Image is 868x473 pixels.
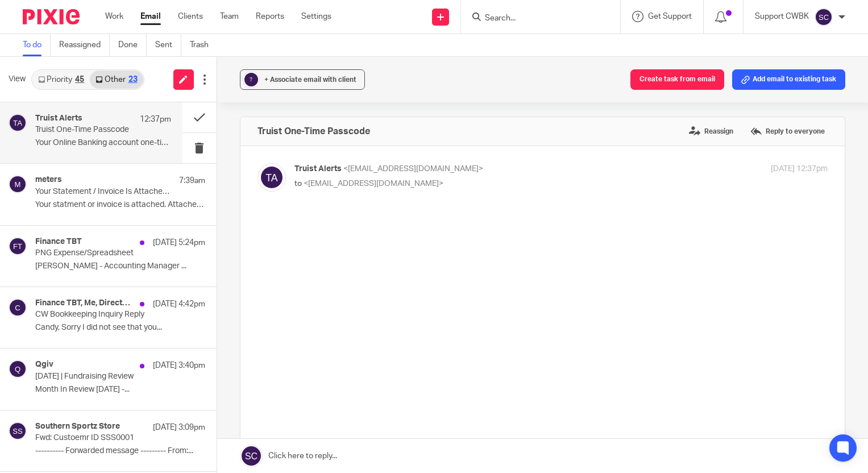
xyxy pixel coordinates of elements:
p: Candy, Sorry I did not see that you... [35,323,205,333]
p: Truist One-Time Passcode [35,125,144,135]
p: Fwd: Custoemr ID SSS0001 [35,433,171,443]
h4: meters [35,175,62,185]
span: Truist Alerts [294,165,342,173]
img: svg%3E [9,175,27,193]
p: Your Online Banking account one-time passcode. ... [35,138,171,148]
img: svg%3E [815,8,833,26]
p: [DATE] 5:24pm [153,237,205,248]
p: PNG Expense/Spreadsheet [35,248,171,258]
p: Support CWBK [755,11,809,22]
img: svg%3E [9,237,27,255]
a: Reassigned [59,34,110,56]
a: Settings [301,11,331,22]
a: Priority45 [32,70,90,89]
a: Done [118,34,147,56]
button: Create task from email [630,69,724,90]
h4: Qgiv [35,360,53,370]
a: Sent [155,34,181,56]
div: ? [244,73,258,86]
input: Search [484,14,586,24]
span: to [294,180,302,188]
label: Reassign [686,123,736,140]
a: Trash [190,34,217,56]
span: Get Support [648,13,692,20]
h4: Southern Sportz Store [35,422,120,431]
span: + Associate email with client [264,76,356,83]
img: Pixie [23,9,80,24]
p: 12:37pm [140,114,171,125]
div: 23 [128,76,138,84]
h4: Truist One-Time Passcode [258,126,370,137]
p: [DATE] 12:37pm [771,163,828,175]
label: Reply to everyone [747,123,828,140]
button: ? + Associate email with client [240,69,365,90]
h4: Finance TBT [35,237,82,247]
img: svg%3E [258,163,286,192]
p: [DATE] 3:40pm [153,360,205,371]
span: <[EMAIL_ADDRESS][DOMAIN_NAME]> [304,180,443,188]
p: CW Bookkeeping Inquiry Reply [35,310,171,320]
p: [PERSON_NAME] - Accounting Manager ... [35,262,205,271]
h4: Truist Alerts [35,114,82,123]
img: svg%3E [9,422,27,440]
img: svg%3E [9,114,27,132]
a: Email [140,11,161,22]
p: Your statment or invoice is attached. Attached:... [35,200,205,210]
h4: Finance TBT, Me, Director TBT, [PERSON_NAME] Bookkeeping, [PERSON_NAME] [35,298,134,308]
a: Team [220,11,239,22]
button: Add email to existing task [732,69,845,90]
p: 7:39am [179,175,205,186]
a: Other23 [90,70,143,89]
a: To do [23,34,51,56]
p: ---------- Forwarded message --------- From:... [35,446,205,456]
div: 45 [75,76,84,84]
p: [DATE] | Fundraising Review [35,372,171,381]
a: Reports [256,11,284,22]
a: Work [105,11,123,22]
span: View [9,73,26,85]
p: Month In Review [DATE] -... [35,385,205,395]
a: Clients [178,11,203,22]
img: svg%3E [9,360,27,378]
p: Your Statement / Invoice Is Attached Service Invoice #451266 [35,187,171,197]
p: [DATE] 3:09pm [153,422,205,433]
p: [DATE] 4:42pm [153,298,205,310]
span: <[EMAIL_ADDRESS][DOMAIN_NAME]> [343,165,483,173]
img: svg%3E [9,298,27,317]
